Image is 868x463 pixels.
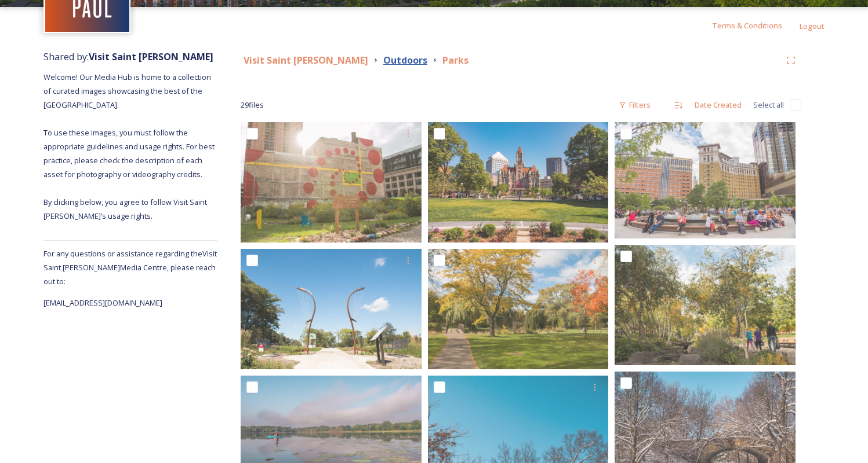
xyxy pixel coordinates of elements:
[712,19,800,32] a: Terms & Conditions
[428,249,609,369] img: 059-3-0807_jpeg.jpg
[615,245,796,365] img: 059-3-0890_jpeg.jpg
[244,54,368,67] strong: Visit Saint [PERSON_NAME]
[241,122,422,242] img: 059-3-0808_jpeg.jpg
[712,20,782,31] span: Terms & Conditions
[442,54,468,67] strong: Parks
[428,122,609,242] img: Rice Park - Credit Visit Saint Paul-1.jpg
[383,54,427,67] strong: Outdoors
[689,94,747,116] div: Date Created
[43,248,217,286] span: For any questions or assistance regarding the Visit Saint [PERSON_NAME] Media Centre, please reac...
[43,72,216,221] span: Welcome! Our Media Hub is home to a collection of curated images showcasing the best of the [GEOG...
[613,94,656,116] div: Filters
[241,100,264,111] span: 29 file s
[753,100,784,111] span: Select all
[43,50,213,63] span: Shared by:
[89,50,213,63] strong: Visit Saint [PERSON_NAME]
[241,249,422,369] img: FrogtownFarm-1.jpg
[43,297,162,308] span: [EMAIL_ADDRESS][DOMAIN_NAME]
[615,122,796,238] img: Rice Park - Food Truck - Conference - Credit Visit Saint Paul-17.jpg
[800,21,825,31] span: Logout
